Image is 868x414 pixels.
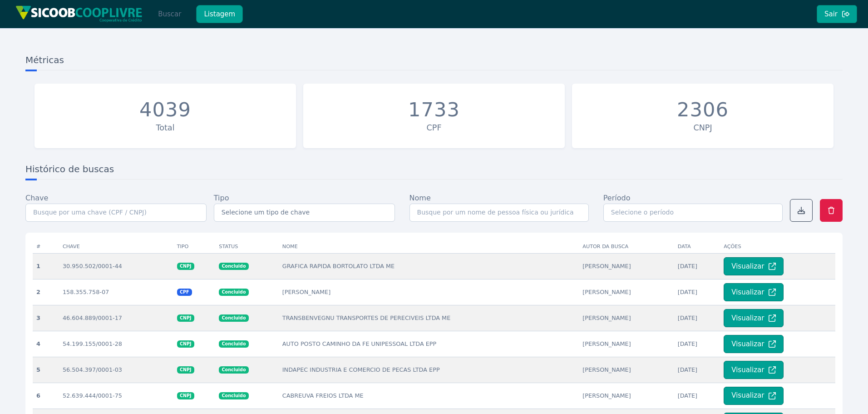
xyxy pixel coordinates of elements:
th: Status [215,240,279,254]
td: 54.199.155/0001-28 [59,331,173,357]
th: Nome [279,240,579,254]
th: 2 [33,279,59,305]
td: CABREUVA FREIOS LTDA ME [279,383,579,409]
th: 6 [33,383,59,409]
td: INDAPEC INDUSTRIA E COMERCIO DE PECAS LTDA EPP [279,357,579,383]
button: Buscar [150,5,189,23]
input: Selecione o período [603,204,783,222]
span: Concluido [219,263,248,270]
input: Busque por um nome de pessoa física ou jurídica [409,204,589,222]
span: CNPJ [177,366,194,374]
td: 52.639.444/0001-75 [59,383,173,409]
td: [PERSON_NAME] [579,305,674,331]
button: Visualizar [724,361,784,379]
h3: Métricas [25,54,843,70]
td: [PERSON_NAME] [579,279,674,305]
td: 46.604.889/0001-17 [59,305,173,331]
td: [DATE] [674,279,720,305]
th: 4 [33,331,59,357]
th: Ações [720,240,835,254]
th: Data [674,240,720,254]
div: CPF [308,122,560,134]
button: Visualizar [724,257,784,275]
span: Concluido [219,314,248,322]
button: Visualizar [724,387,784,405]
td: [DATE] [674,357,720,383]
div: CNPJ [577,122,829,134]
div: 2306 [677,98,729,122]
label: Chave [25,193,48,204]
td: TRANSBENVEGNU TRANSPORTES DE PERECIVEIS LTDA ME [279,305,579,331]
label: Tipo [214,193,229,204]
span: CPF [177,289,192,296]
td: [PERSON_NAME] [279,279,579,305]
img: img/sicoob_cooplivre.png [15,5,143,22]
div: 1733 [408,98,460,122]
button: Visualizar [724,309,784,327]
td: [PERSON_NAME] [579,253,674,279]
td: [DATE] [674,253,720,279]
td: [DATE] [674,305,720,331]
td: 158.355.758-07 [59,279,173,305]
td: [PERSON_NAME] [579,383,674,409]
label: Período [603,193,631,204]
div: 4039 [139,98,191,122]
label: Nome [409,193,431,204]
span: Concluido [219,289,248,296]
th: 1 [33,253,59,279]
td: [DATE] [674,331,720,357]
input: Busque por uma chave (CPF / CNPJ) [25,204,207,222]
span: Concluido [219,366,248,374]
span: Concluido [219,392,248,399]
td: GRAFICA RAPIDA BORTOLATO LTDA ME [279,253,579,279]
h3: Histórico de buscas [25,163,843,180]
th: # [33,240,59,254]
th: Autor da busca [579,240,674,254]
th: Chave [59,240,173,254]
td: [PERSON_NAME] [579,357,674,383]
span: Concluido [219,340,248,348]
th: 5 [33,357,59,383]
button: Visualizar [724,335,784,353]
td: [PERSON_NAME] [579,331,674,357]
td: [DATE] [674,383,720,409]
button: Sair [817,5,857,23]
th: Tipo [173,240,216,254]
th: 3 [33,305,59,331]
button: Visualizar [724,283,784,301]
div: Total [39,122,291,134]
td: 56.504.397/0001-03 [59,357,173,383]
button: Listagem [196,5,243,23]
span: CNPJ [177,314,194,322]
span: CNPJ [177,263,194,270]
span: CNPJ [177,392,194,399]
span: CNPJ [177,340,194,348]
td: 30.950.502/0001-44 [59,253,173,279]
td: AUTO POSTO CAMINHO DA FE UNIPESSOAL LTDA EPP [279,331,579,357]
